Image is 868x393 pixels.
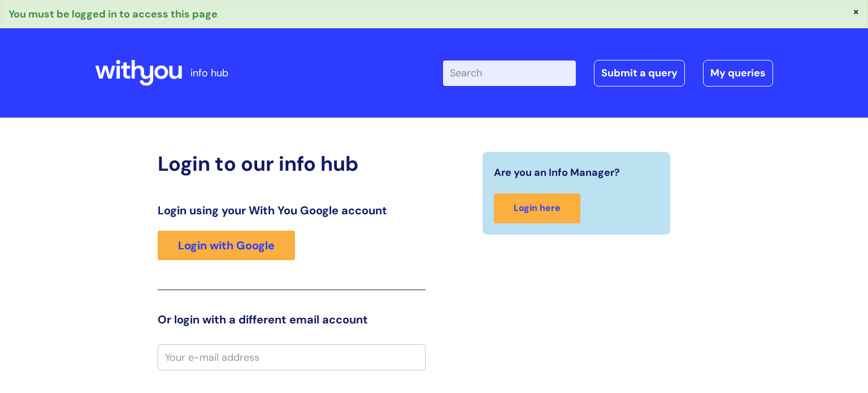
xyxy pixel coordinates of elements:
h3: Login using your With You Google account [158,204,426,217]
span: Are you an Info Manager? [494,163,620,182]
p: info hub [190,64,228,82]
a: My queries [703,60,773,86]
a: Submit a query [594,60,685,86]
h3: Or login with a different email account [158,313,426,326]
h2: Login to our info hub [158,152,426,176]
a: Login here [494,193,580,223]
a: Login with Google [158,231,295,260]
input: Search [443,61,576,85]
input: Your e-mail address [158,344,426,370]
button: × [853,6,860,16]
